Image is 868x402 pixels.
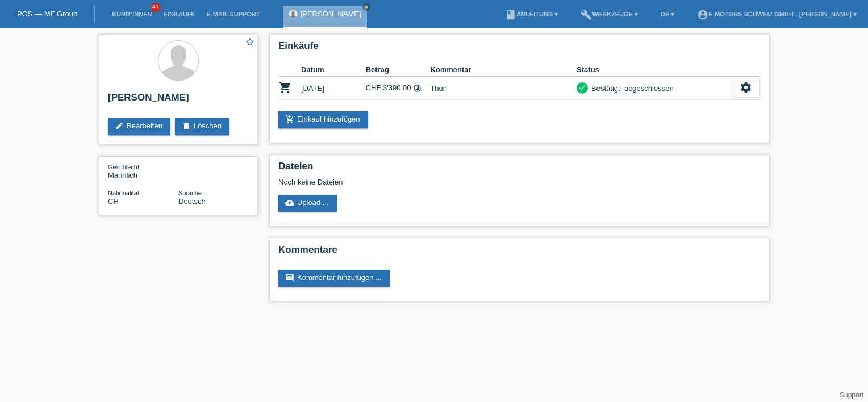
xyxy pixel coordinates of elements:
[362,3,370,11] a: close
[278,178,625,186] div: Noch keine Dateien
[285,115,294,124] i: add_shopping_cart
[201,11,266,18] a: E-Mail Support
[178,197,206,206] span: Deutsch
[413,84,422,93] i: 36 Raten
[245,37,255,49] a: star_border
[430,63,577,77] th: Kommentar
[364,4,369,10] i: close
[108,162,178,179] div: Männlich
[278,111,368,128] a: add_shopping_cartEinkauf hinzufügen
[577,63,732,77] th: Status
[115,122,124,131] i: edit
[575,11,644,18] a: buildWerkzeuge ▾
[245,37,255,47] i: star_border
[655,11,680,18] a: DE ▾
[505,9,516,20] i: book
[178,190,202,196] span: Sprache
[106,11,157,18] a: Kund*innen
[17,10,77,18] a: POS — MF Group
[278,81,292,94] i: POSP00026486
[278,244,760,261] h2: Kommentare
[691,11,862,18] a: account_circleE-Motors Schweiz GmbH - [PERSON_NAME] ▾
[840,391,863,399] a: Support
[108,164,139,170] span: Geschlecht
[108,118,170,135] a: editBearbeiten
[108,197,119,206] span: Schweiz
[697,9,708,20] i: account_circle
[285,198,294,207] i: cloud_upload
[740,81,752,94] i: settings
[588,82,674,94] div: Bestätigt, abgeschlossen
[499,11,564,18] a: bookAnleitung ▾
[278,40,760,57] h2: Einkäufe
[578,83,586,91] i: check
[366,63,431,77] th: Betrag
[430,77,577,100] td: Thun
[182,122,191,131] i: delete
[278,195,337,212] a: cloud_uploadUpload ...
[157,11,201,18] a: Einkäufe
[301,63,366,77] th: Datum
[278,270,390,287] a: commentKommentar hinzufügen ...
[366,77,431,100] td: CHF 3'390.00
[581,9,592,20] i: build
[108,190,139,196] span: Nationalität
[151,3,161,12] span: 41
[175,118,229,135] a: deleteLöschen
[278,161,760,178] h2: Dateien
[285,273,294,282] i: comment
[301,77,366,100] td: [DATE]
[301,10,361,18] a: [PERSON_NAME]
[108,92,249,109] h2: [PERSON_NAME]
